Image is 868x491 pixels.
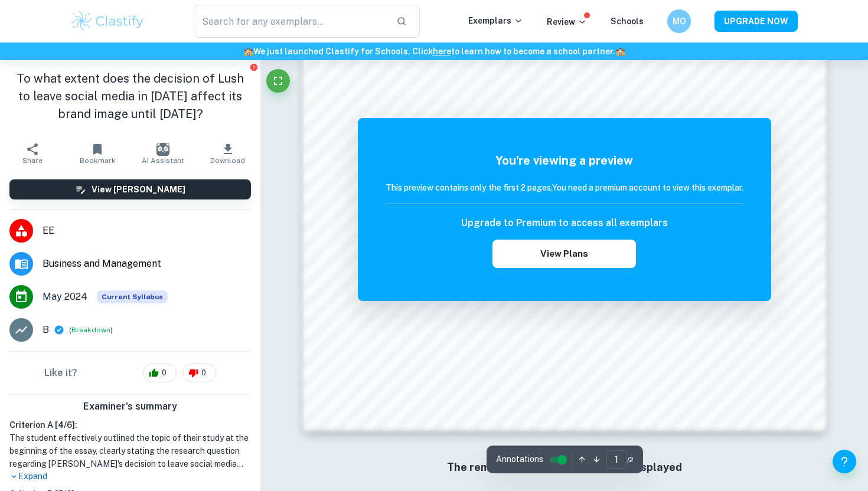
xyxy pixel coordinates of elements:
h6: Criterion A [ 4 / 6 ]: [9,418,251,431]
h6: We just launched Clastify for Schools. Click to learn how to become a school partner. [2,45,866,58]
span: Current Syllabus [97,290,168,303]
button: UPGRADE NOW [714,11,798,32]
span: 🏫 [615,47,625,56]
button: MO [667,9,691,33]
span: May 2024 [43,290,87,304]
img: Clastify logo [70,9,145,33]
h1: To what extent does the decision of Lush to leave social media in [DATE] affect its brand image u... [9,70,251,123]
input: Search for any exemplars... [194,5,387,38]
a: Schools [611,17,644,26]
h6: MO [673,15,686,28]
p: Review [547,15,587,28]
span: Share [22,156,43,165]
span: Business and Management [43,257,251,271]
h6: Upgrade to Premium to access all exemplars [461,216,668,230]
button: Breakdown [71,325,110,335]
a: here [433,47,451,56]
span: ( ) [69,325,113,336]
button: Fullscreen [266,69,290,93]
span: Annotations [496,453,543,466]
button: Report issue [249,63,258,71]
img: AI Assistant [156,143,169,156]
span: 0 [195,367,213,379]
span: Download [210,156,245,165]
h6: Examiner's summary [5,400,256,414]
button: Help and Feedback [833,450,856,473]
div: This exemplar is based on the current syllabus. Feel free to refer to it for inspiration/ideas wh... [97,290,168,303]
span: / 2 [627,454,634,465]
button: Download [195,137,260,170]
span: EE [43,224,251,238]
button: View Plans [492,240,635,268]
button: Bookmark [65,137,130,170]
h5: You're viewing a preview [386,152,743,169]
h6: The remaining pages are not being displayed [328,459,801,476]
span: Bookmark [80,156,116,165]
span: AI Assistant [142,156,184,165]
h1: The student effectively outlined the topic of their study at the beginning of the essay, clearly ... [9,431,251,470]
span: 🏫 [243,47,253,56]
p: Exemplars [468,14,523,27]
button: AI Assistant [130,137,195,170]
p: B [43,323,49,337]
p: Expand [9,470,251,483]
h6: View [PERSON_NAME] [92,183,185,196]
h6: This preview contains only the first 2 pages. You need a premium account to view this exemplar. [386,181,743,194]
span: 0 [155,367,173,379]
h6: Like it? [44,366,77,380]
button: View [PERSON_NAME] [9,179,251,199]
